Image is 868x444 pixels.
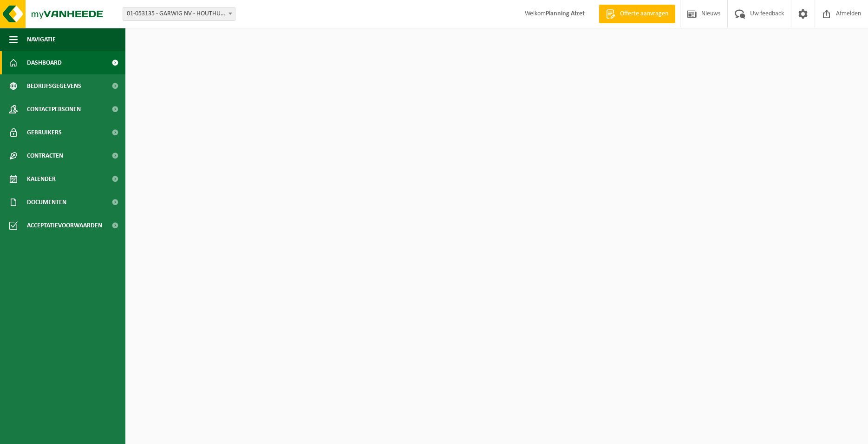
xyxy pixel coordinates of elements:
[27,167,56,191] span: Kalender
[618,9,671,19] span: Offerte aanvragen
[27,51,62,74] span: Dashboard
[27,74,81,98] span: Bedrijfsgegevens
[27,144,63,167] span: Contracten
[27,98,81,121] span: Contactpersonen
[27,28,56,51] span: Navigatie
[546,10,585,17] strong: Planning Afzet
[123,7,235,20] span: 01-053135 - GARWIG NV - HOUTHULST
[27,214,102,237] span: Acceptatievoorwaarden
[123,7,235,21] span: 01-053135 - GARWIG NV - HOUTHULST
[599,5,675,23] a: Offerte aanvragen
[27,191,66,214] span: Documenten
[27,121,62,144] span: Gebruikers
